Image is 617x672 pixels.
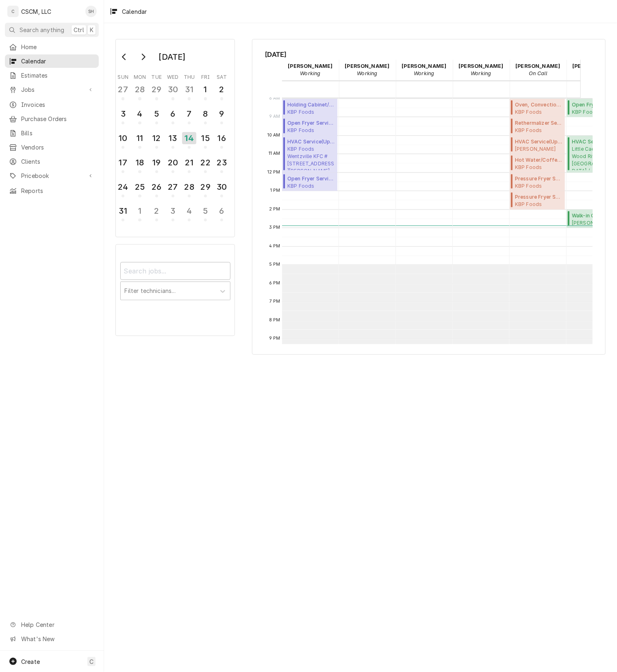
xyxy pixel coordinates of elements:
div: [Service] Pressure Fryer Service KBP Foods Homer Adams KFC # 5842 / 2994 Homer M Adams Pkwy, Alto... [510,173,565,191]
span: KBP Foods Wentzville KFC #[STREET_ADDRESS][PERSON_NAME][US_STATE] [287,145,335,170]
span: KBP Foods Wentzville KFC #[STREET_ADDRESS][PERSON_NAME][US_STATE] [287,108,335,115]
a: Bills [5,126,99,140]
div: 13 [167,132,179,144]
div: [Service] HVAC Service Little Caesars Wood River Little Caesars Wood River / 305 East Edwardsvill... [567,136,614,173]
div: Dena Vecchetti - Working [339,60,396,80]
span: Bills [21,129,95,137]
span: 10 AM [265,132,282,139]
div: CSCM, LLC's Avatar [7,6,19,17]
span: Home [21,43,95,51]
div: [Service] Oven, Convection/Combi/Pizza/Conveyor Service KBP Foods Greenville KFC #5786 / 1607 Sou... [510,99,565,117]
div: Jonnie Pakovich - On Call [510,60,567,80]
span: KBP Foods [PERSON_NAME] KFC # [STREET_ADDRESS][PERSON_NAME][US_STATE] [515,182,563,189]
input: Search jobs... [120,262,230,280]
span: HVAC Service ( Upcoming ) [287,138,335,145]
div: 7 [183,108,196,120]
span: Little Caesars Wood River [GEOGRAPHIC_DATA] / [STREET_ADDRESS][US_STATE] [572,145,611,170]
div: 30 [215,181,228,193]
th: Saturday [214,71,230,81]
a: Reports [5,184,99,197]
div: 4 [133,108,146,120]
div: Calendar Filters [115,244,235,336]
div: 8 [199,108,212,120]
em: Working [300,70,320,76]
em: On Call [529,70,547,76]
div: 12 [150,132,163,144]
span: K [90,26,93,34]
div: 24 [117,181,129,193]
span: 3 PM [267,224,282,231]
a: Clients [5,155,99,168]
span: Pressure Fryer Service ( Upcoming ) [515,175,563,182]
span: Pricebook [21,171,83,180]
div: 15 [199,132,212,144]
div: Calendar Day Picker [115,39,235,237]
span: Open Fryer Service ( Active ) [287,119,335,127]
div: 16 [215,132,228,144]
span: HVAC Service ( Upcoming ) [572,138,611,145]
div: HVAC Service(Upcoming)[PERSON_NAME] PropertiesWasabi Sushi Bar / [STREET_ADDRESS][PERSON_NAME][US... [510,136,565,154]
div: 29 [199,181,212,193]
div: Holding Cabinet/Warmer Service(Active)KBP FoodsWentzville KFC #[STREET_ADDRESS][PERSON_NAME][US_S... [282,99,338,117]
div: Hot Water/Coffee/Tea Dispenser(Upcoming)KBP FoodsGreenville KFC #5786 / [STREET_ADDRESS][US_STATE] [510,154,565,173]
div: [Service] Pressure Fryer Service KBP Foods Homer Adams KFC # 5842 / 2994 Homer M Adams Pkwy, Alto... [510,191,565,210]
span: 5 PM [267,261,282,268]
span: 11 AM [267,150,282,157]
div: [Service] HVAC Service Meyer Properties Wasabi Sushi Bar / 100 S Buchanan St, Edwardsville, Illin... [510,136,565,154]
div: 1 [133,205,146,217]
div: Open Fryer Service(Active)KBP FoodsWentzville KFC #[STREET_ADDRESS][PERSON_NAME][US_STATE] [282,117,338,136]
button: Go to previous month [116,50,133,63]
div: Calendar Calendar [252,39,606,355]
div: 3 [167,205,179,217]
th: Monday [131,71,148,81]
span: KBP Foods Greenville KFC #5786 / [STREET_ADDRESS][US_STATE] [515,127,563,133]
div: Calendar Filters [120,255,230,309]
div: [Service] Open Fryer Service KBP Foods Wentzville KFC #5845 / 718 W. Pearce Blvd, Wentzville, Mis... [282,117,338,136]
span: [PERSON_NAME] Properties Wasabi Sushi Bar / [STREET_ADDRESS][PERSON_NAME][US_STATE] [515,145,563,152]
th: Tuesday [148,71,165,81]
div: [Service] HVAC Service KBP Foods Wentzville KFC #5845 / 718 W. Pearce Blvd, Wentzville, Missouri ... [282,136,338,173]
span: Rethermalizer Service ( Past Due ) [515,119,563,127]
span: 8 AM [267,95,282,102]
div: 5 [199,205,212,217]
span: Search anything [20,26,64,34]
span: 7 PM [267,298,282,305]
th: Thursday [181,71,198,81]
div: 27 [167,181,179,193]
div: 4 [183,205,196,217]
strong: [PERSON_NAME] [572,63,617,69]
em: Working [357,70,377,76]
a: Purchase Orders [5,112,99,126]
div: HVAC Service(Upcoming)KBP FoodsWentzville KFC #[STREET_ADDRESS][PERSON_NAME][US_STATE] [282,136,338,173]
div: 19 [150,156,163,169]
span: Pressure Fryer Service ( Upcoming ) [515,193,563,201]
strong: [PERSON_NAME] [345,63,389,69]
div: Chris Lynch - Working [282,60,339,80]
th: Friday [198,71,214,81]
th: Sunday [115,71,131,81]
button: Search anythingCtrlK [5,23,99,37]
div: HVAC Service(Upcoming)Little Caesars Wood River[GEOGRAPHIC_DATA] / [STREET_ADDRESS][US_STATE] [567,136,614,173]
span: KBP Foods Wentzville KFC #[STREET_ADDRESS][PERSON_NAME][US_STATE] [287,127,335,133]
span: Jobs [21,85,83,94]
div: 23 [215,156,228,169]
div: 3 [117,108,129,120]
span: 2 PM [267,206,282,212]
div: Open Fryer Service(Upcoming)KBP Foods[PERSON_NAME] #36531 / [STREET_ADDRESS][US_STATE] [282,173,338,191]
span: KBP Foods [PERSON_NAME] KFC # [STREET_ADDRESS][PERSON_NAME][US_STATE] [515,201,563,207]
div: Pressure Fryer Service(Upcoming)KBP Foods[PERSON_NAME] KFC # [STREET_ADDRESS][PERSON_NAME][US_STATE] [510,191,565,210]
div: 2 [150,205,163,217]
div: 31 [183,83,196,95]
div: 21 [183,156,196,169]
strong: [PERSON_NAME] [515,63,560,69]
div: 10 [117,132,129,144]
div: 11 [133,132,146,144]
span: HVAC Service ( Upcoming ) [515,138,563,145]
a: Go to What's New [5,632,99,646]
span: Hot Water/Coffee/Tea Dispenser ( Upcoming ) [515,156,563,164]
span: KBP Foods Greenville KFC #5786 / [STREET_ADDRESS][US_STATE] [515,108,563,115]
div: 22 [199,156,212,169]
div: 6 [215,205,228,217]
span: C [89,657,93,666]
span: 1 PM [268,187,282,194]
